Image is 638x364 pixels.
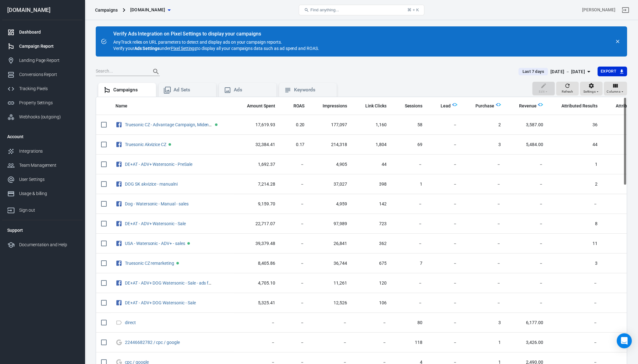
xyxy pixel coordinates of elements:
[176,262,179,264] span: Active
[550,68,585,76] div: [DATE] － [DATE]
[511,300,543,306] span: －
[2,96,83,110] a: Property Settings
[2,158,83,172] a: Team Management
[125,221,186,226] a: DE+AT - ADV+ Watersonic - Sale
[452,102,457,107] img: Logo
[169,143,171,146] span: Active
[314,142,347,148] span: 214,318
[115,200,122,208] svg: Facebook Ads
[511,161,543,168] span: －
[148,64,164,79] button: Search
[519,103,537,109] span: Revenue
[314,280,347,286] span: 11,261
[239,181,275,187] span: 7,214.28
[285,280,305,286] span: －
[294,87,332,93] div: Keywords
[19,162,78,169] div: Team Management
[607,89,620,95] span: Columns
[285,142,305,148] span: 0.17
[115,339,122,346] svg: Google
[125,300,196,305] a: DE+AT - ADV+ DOG Watersonic - Sale
[396,320,422,326] span: 80
[357,102,387,110] span: The number of clicks on links within the ad that led to advertiser-specified destinations
[239,280,275,286] span: 4,705.10
[467,201,501,207] span: －
[613,37,622,46] button: close
[582,7,615,13] div: Account id: BeY51yNs
[125,241,185,246] a: USA - Watersonic - ADV+ - sales
[2,110,83,124] a: Webhooks (outgoing)
[113,87,151,93] div: Campaigns
[299,5,424,15] button: Find anything...⌘ + K
[314,320,347,326] span: －
[125,320,137,325] span: direct
[19,207,78,214] div: Sign out
[441,103,451,109] span: Lead
[396,260,422,267] span: 7
[19,85,78,92] div: Tracking Pixels
[604,82,627,95] button: Columns
[553,201,597,207] span: －
[553,280,597,286] span: －
[396,300,422,306] span: －
[285,260,305,267] span: －
[553,181,597,187] span: 2
[553,161,597,168] span: 1
[511,201,543,207] span: －
[2,144,83,158] a: Integrations
[125,182,178,187] a: DOG SK akvizice - manualni
[215,123,217,126] span: Active
[357,241,387,247] span: 362
[2,7,83,13] div: [DOMAIN_NAME]
[467,300,501,306] span: －
[467,221,501,227] span: －
[580,82,603,95] button: Settings
[125,162,192,167] a: DE+AT - ADV+ Watersonic - PreSale
[357,280,387,286] span: 120
[125,162,193,166] span: DE+AT - ADV+ Watersonic - PreSale
[314,201,347,207] span: 4,959
[96,68,146,76] input: Search...
[357,122,387,128] span: 1,160
[357,260,387,267] span: 675
[511,340,543,346] span: 3,426.00
[125,340,180,345] a: 22446682782 / cpc / google
[314,340,347,346] span: －
[239,300,275,306] span: 5,325.41
[405,103,422,109] span: Sessions
[475,103,494,109] span: Purchase
[511,320,543,326] span: 6,177.00
[511,260,543,267] span: －
[357,181,387,187] span: 398
[285,122,305,128] span: 0.20
[115,259,122,267] svg: Facebook Ads
[115,180,122,188] svg: Facebook Ads
[125,280,236,285] a: DE+AT - ADV+ DOG Watersonic - Sale - ads from Truesonic
[556,82,579,95] button: Refresh
[19,57,78,64] div: Landing Page Report
[125,142,167,147] span: Truesonic Akvizice CZ
[134,46,160,51] strong: Ads Settings
[2,129,83,144] li: Account
[432,181,457,187] span: －
[357,142,387,148] span: 1,804
[187,242,190,245] span: Active
[467,320,501,326] span: 3
[115,240,122,247] svg: Facebook Ads
[19,190,78,197] div: Usage & billing
[19,29,78,35] div: Dashboard
[115,279,122,287] svg: Facebook Ads
[125,221,187,226] span: DE+AT - ADV+ Watersonic - Sale
[365,103,387,109] span: Link Clicks
[239,161,275,168] span: 1,692.37
[357,201,387,207] span: 142
[357,340,387,346] span: －
[2,53,83,68] a: Landing Page Report
[19,176,78,183] div: User Settings
[239,241,275,247] span: 39,379.48
[115,299,122,307] svg: Facebook Ads
[293,102,305,110] span: The total return on ad spend
[396,241,422,247] span: －
[125,281,214,285] span: DE+AT - ADV+ DOG Watersonic - Sale - ads from Truesonic
[357,320,387,326] span: －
